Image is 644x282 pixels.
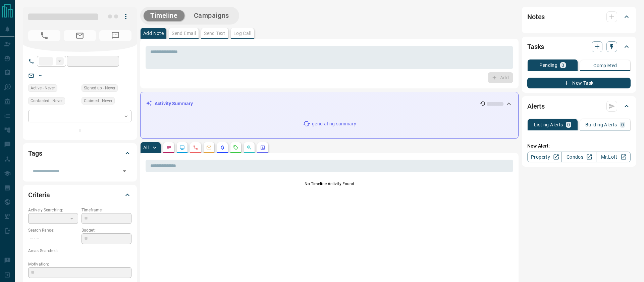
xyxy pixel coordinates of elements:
p: Actively Searching: [28,207,78,213]
svg: Emails [206,145,212,150]
div: Alerts [527,98,631,114]
svg: Opportunities [247,145,252,150]
p: Completed [593,63,617,68]
svg: Notes [166,145,171,150]
svg: Requests [233,145,238,150]
h2: Notes [527,11,545,22]
span: Claimed - Never [84,97,112,104]
p: 0 [561,63,564,68]
span: No Number [99,30,131,41]
p: Listing Alerts [534,122,563,127]
svg: Calls [193,145,198,150]
p: Activity Summary [155,100,193,107]
h2: Alerts [527,101,545,112]
p: Motivation: [28,261,131,267]
a: Mr.Loft [596,152,631,162]
span: No Number [28,30,60,41]
div: Tags [28,145,131,161]
p: 0 [567,122,570,127]
svg: Listing Alerts [220,145,225,150]
div: Notes [527,9,631,25]
h2: Tasks [527,41,544,52]
p: Add Note [143,31,164,36]
a: Condos [561,152,596,162]
span: Signed up - Never [84,85,115,91]
p: Pending [539,63,557,68]
p: 0 [621,122,624,127]
a: Property [527,152,562,162]
h2: Tags [28,148,42,159]
button: Open [120,166,129,176]
p: Areas Searched: [28,248,131,254]
p: Budget: [82,227,131,233]
div: Tasks [527,39,631,55]
h2: Criteria [28,190,50,200]
svg: Agent Actions [260,145,265,150]
p: Search Range: [28,227,78,233]
div: Activity Summary [146,97,513,110]
button: New Task [527,78,631,88]
p: No Timeline Activity Found [146,181,513,187]
a: -- [39,73,42,78]
p: All [143,145,149,150]
svg: Lead Browsing Activity [179,145,185,150]
p: Timeframe: [82,207,131,213]
button: Campaigns [187,10,236,21]
span: Contacted - Never [31,97,63,104]
p: New Alert: [527,143,631,150]
p: -- - -- [28,233,78,244]
p: generating summary [312,120,356,127]
div: Criteria [28,187,131,203]
button: Timeline [144,10,184,21]
span: Active - Never [31,85,55,91]
p: Building Alerts [585,122,617,127]
span: No Email [64,30,96,41]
